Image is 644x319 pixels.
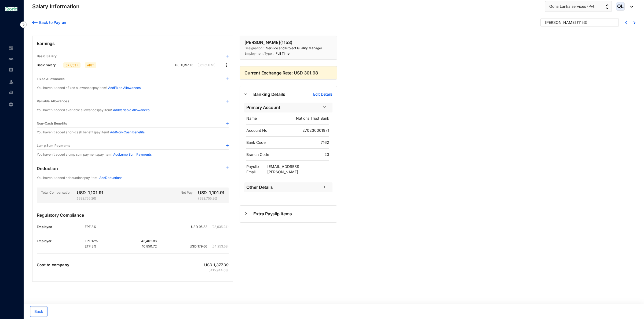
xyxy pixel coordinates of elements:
[37,189,71,201] p: Total Compensation
[4,43,17,54] li: Home
[246,116,257,121] p: Name
[20,21,27,28] img: nav-icon-right.af6afadce00d159da59955279c43614e.svg
[190,244,229,249] p: USD 179.66
[72,189,103,201] p: USD 1,101.91
[181,189,197,201] p: Net Pay
[37,107,112,113] p: You haven't added a variable allowances pay item!
[37,40,229,52] p: Earnings
[37,212,229,224] p: Regulatory Compliance
[30,306,47,317] button: Back
[38,20,66,25] div: Back to Payrun
[37,62,61,68] p: Basic Salary
[198,189,225,201] p: USD 1,101.91
[253,211,332,217] span: Extra Payslip Items
[545,20,576,25] div: [PERSON_NAME]
[37,54,57,59] p: Basic Salary
[9,102,13,107] img: settings-unselected.1febfda315e6e19643a1.svg
[4,64,17,75] li: Payroll
[273,51,290,56] p: Full Time
[627,6,633,7] img: dropdown-black.8e83cc76930a90b1a4fdb6d089b7bf3a.svg
[577,20,587,28] p: ( 1153 )
[37,76,65,82] p: Fixed Allowances
[113,107,149,113] p: Add Variable Allowances
[207,244,229,249] p: (54,253.58)
[37,130,109,135] p: You haven't added a non-cash benefits pay item!
[37,224,85,230] p: Employee
[85,238,121,244] p: EPF 12%
[246,128,267,133] p: Account No
[87,63,94,67] p: APIT
[65,63,78,67] p: EPF/ETF
[313,92,332,97] p: Edit Details
[141,238,157,244] p: 43,402.86
[204,268,229,273] p: ( 415,944.08)
[37,99,69,104] p: Variable Allowances
[9,79,14,85] img: leave-unselected.2934df6273408c3f84d9.svg
[191,224,229,230] p: USD 95.82
[77,196,103,201] p: ( 332,755.26)
[37,238,85,244] p: Employer
[142,244,157,249] p: 10,850.72
[85,244,121,249] p: ETF 3%
[246,140,266,145] p: Bank Code
[37,165,58,172] p: Deduction
[545,1,612,12] button: Qoria Lanka services (Pvt...
[244,51,273,56] p: Employment Type :
[244,39,292,46] p: [PERSON_NAME] ( 1153 )
[32,3,79,10] p: Salary Information
[323,106,326,109] span: right
[244,70,332,76] p: Current Exchange Rate: USD 301.98
[323,185,326,189] span: right
[37,262,69,273] p: Cost to company
[226,122,229,125] img: plus-blue.82faced185f92b6205e0ad2e478a7993.svg
[321,140,329,145] span: 7162
[113,152,152,157] p: Add Lump Sum Payments
[617,4,624,9] span: QL
[267,164,302,174] span: [EMAIL_ADDRESS][PERSON_NAME]....
[226,77,229,80] img: plus-blue.82faced185f92b6205e0ad2e478a7993.svg
[110,130,145,135] p: Add Non-Cash Benefits
[226,55,229,58] img: plus-blue.82faced185f92b6205e0ad2e478a7993.svg
[246,152,269,157] p: Branch Code
[246,184,320,191] span: Other Details
[193,62,215,68] p: (361,690.51)
[264,46,322,51] p: Service and Project Quality Manager
[606,4,609,9] img: up-down-arrow.74152d26bf9780fbf563ca9c90304185.svg
[246,164,267,175] p: Payslip Email
[253,91,313,98] span: Banking Details
[204,262,229,268] p: USD 1,377.39
[549,3,598,9] span: Qoria Lanka services (Pvt...
[32,20,38,25] img: arrow-backward-blue.96c47016eac47e06211658234db6edf5.svg
[37,121,67,126] p: Non-Cash Benefits
[37,85,107,91] p: You haven't added a fixed allowances pay item!
[296,116,329,121] span: Nations Trust Bank
[207,224,229,230] p: (28,935.24)
[246,104,320,111] span: Primary Account
[175,62,220,68] p: USD 1,197.73
[9,57,13,61] img: people-unselected.118708e94b43a90eceab.svg
[302,128,329,133] span: 270230001971
[37,143,70,148] p: Lump Sum Payments
[224,62,229,68] img: more.27664ee4a8faa814348e188645a3c1fc.svg
[4,87,17,97] li: Reports
[9,46,13,51] img: home-unselected.a29eae3204392db15eaf.svg
[226,166,229,169] img: plus-blue.82faced185f92b6205e0ad2e478a7993.svg
[85,224,121,230] p: EPF 8%
[4,54,17,64] li: Contacts
[5,7,17,10] img: logo
[634,21,635,24] img: chevron-right-blue.16c49ba0fe93ddb13f341d83a2dbca89.svg
[244,46,264,51] p: Designation :
[9,67,13,72] img: payroll-unselected.b590312f920e76f0c668.svg
[37,175,98,181] p: You haven't added a deductions pay item!
[99,175,122,181] p: Add Deductions
[9,90,13,95] img: report-unselected.e6a6b4230fc7da01f883.svg
[198,196,225,201] p: ( 332,755.26)
[625,21,627,24] img: chevron-left-blue.0fda5800d0a05439ff8ddef8047136d5.svg
[226,144,229,147] img: plus-blue.82faced185f92b6205e0ad2e478a7993.svg
[226,100,229,103] img: plus-blue.82faced185f92b6205e0ad2e478a7993.svg
[324,152,329,157] span: 23
[108,85,141,91] p: Add Fixed Allowances
[37,152,112,157] p: You haven't added a lump sum payments pay item!
[34,309,43,314] span: Back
